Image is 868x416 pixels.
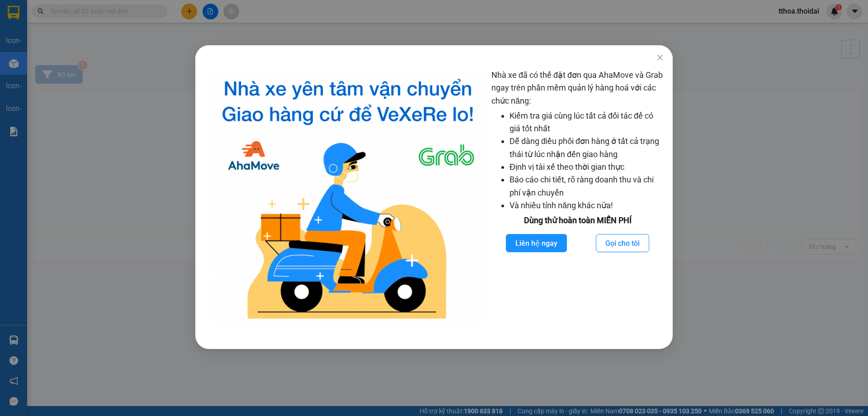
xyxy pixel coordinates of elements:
span: Liên hệ ngay [515,238,557,249]
li: Báo cáo chi tiết, rõ ràng doanh thu và chi phí vận chuyển [509,173,664,199]
img: logo [212,69,484,326]
li: Định vị tài xế theo thời gian thực [509,161,664,173]
div: Dùng thử hoàn toàn MIỄN PHÍ [491,214,664,227]
button: Close [647,45,673,71]
button: Liên hệ ngay [506,234,567,252]
div: Nhà xe đã có thể đặt đơn qua AhaMove và Grab ngay trên phần mềm quản lý hàng hoá với các chức năng: [491,69,664,326]
li: Kiểm tra giá cùng lúc tất cả đối tác để có giá tốt nhất [509,110,664,135]
span: close [656,54,664,61]
span: Gọi cho tôi [605,238,640,249]
button: Gọi cho tôi [596,234,649,252]
li: Và nhiều tính năng khác nữa! [509,199,664,212]
li: Dễ dàng điều phối đơn hàng ở tất cả trạng thái từ lúc nhận đến giao hàng [509,135,664,161]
